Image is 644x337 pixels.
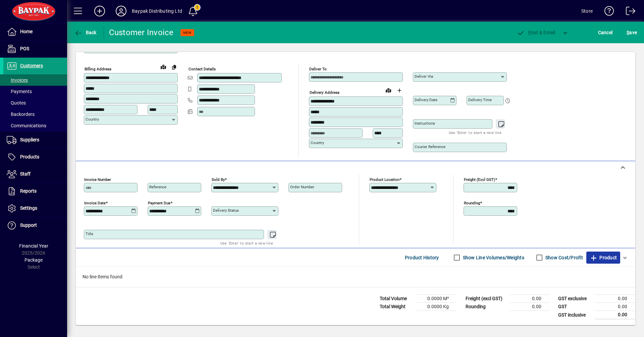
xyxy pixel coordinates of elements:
label: Show Line Volumes/Weights [462,254,524,261]
a: Invoices [3,74,67,86]
span: Communications [7,123,46,128]
a: Payments [3,86,67,97]
mat-label: Courier Reference [415,144,445,149]
td: GST exclusive [555,295,595,303]
mat-label: Order number [290,185,314,189]
mat-label: Payment due [148,201,170,205]
mat-label: Invoice number [84,177,111,182]
mat-label: Title [86,231,93,236]
span: Customers [20,63,43,68]
a: Communications [3,120,67,131]
mat-label: Rounding [464,201,480,205]
td: 0.00 [509,295,549,303]
td: 0.0000 M³ [417,295,457,303]
button: Choose address [394,85,405,96]
mat-label: Delivery date [415,97,437,102]
a: Backorders [3,109,67,120]
span: Invoices [7,77,28,83]
span: POS [20,46,29,51]
td: Rounding [462,303,509,311]
mat-label: Delivery time [468,97,492,102]
mat-label: Invoice date [84,201,106,205]
mat-label: Deliver via [415,74,433,79]
button: Post & Email [513,26,559,39]
span: P [528,30,531,35]
a: Knowledge Base [599,1,614,23]
span: Reports [20,188,37,194]
button: Copy to Delivery address [169,62,179,72]
span: Financial Year [19,243,48,249]
mat-label: Delivery status [213,208,239,213]
label: Show Cost/Profit [544,254,583,261]
mat-label: Product location [370,177,399,182]
mat-label: Freight (excl GST) [464,177,495,182]
mat-hint: Use 'Enter' to start a new line [220,239,273,247]
button: Cancel [596,26,614,39]
mat-label: Country [311,140,324,145]
mat-label: Deliver To [309,67,327,71]
span: Cancel [598,27,613,38]
button: Product History [402,252,442,264]
td: 0.00 [595,295,635,303]
span: Product History [405,252,439,263]
button: Product [586,252,620,264]
span: Quotes [7,100,26,106]
mat-label: Sold by [212,177,225,182]
button: Profile [110,5,132,17]
a: Logout [621,1,636,23]
span: Payments [7,89,32,94]
td: 0.0000 Kg [417,303,457,311]
span: Package [24,257,43,263]
div: No line items found [76,267,635,287]
a: View on map [383,85,394,95]
span: Suppliers [20,137,39,142]
div: Store [581,6,593,16]
a: Staff [3,166,67,183]
span: Products [20,154,39,159]
td: 0.00 [509,303,549,311]
td: 0.00 [595,303,635,311]
app-page-header-button: Back [67,26,104,39]
span: Support [20,222,37,228]
span: NEW [183,30,192,35]
td: Total Volume [376,295,417,303]
a: Settings [3,200,67,217]
td: GST inclusive [555,311,595,319]
span: Home [20,29,33,34]
a: Support [3,217,67,234]
div: Customer Invoice [109,27,174,38]
button: Add [89,5,110,17]
td: 0.00 [595,311,635,319]
span: Backorders [7,112,35,117]
mat-hint: Use 'Enter' to start a new line [449,129,501,136]
td: Freight (excl GST) [462,295,509,303]
mat-label: Country [86,117,99,122]
a: POS [3,41,67,57]
span: Settings [20,205,37,211]
a: Home [3,23,67,40]
a: Quotes [3,97,67,109]
div: Baypak Distributing Ltd [132,6,182,16]
mat-label: Reference [149,185,166,189]
button: Back [72,26,98,39]
a: Products [3,149,67,165]
button: Save [625,26,639,39]
a: Reports [3,183,67,200]
td: GST [555,303,595,311]
span: Product [590,252,617,263]
td: Total Weight [376,303,417,311]
span: Back [74,30,97,35]
span: S [627,30,629,35]
a: View on map [158,61,169,72]
a: Suppliers [3,132,67,148]
span: Staff [20,171,31,177]
span: ave [627,27,637,38]
span: ost & Email [517,30,555,35]
mat-label: Instructions [415,121,435,126]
